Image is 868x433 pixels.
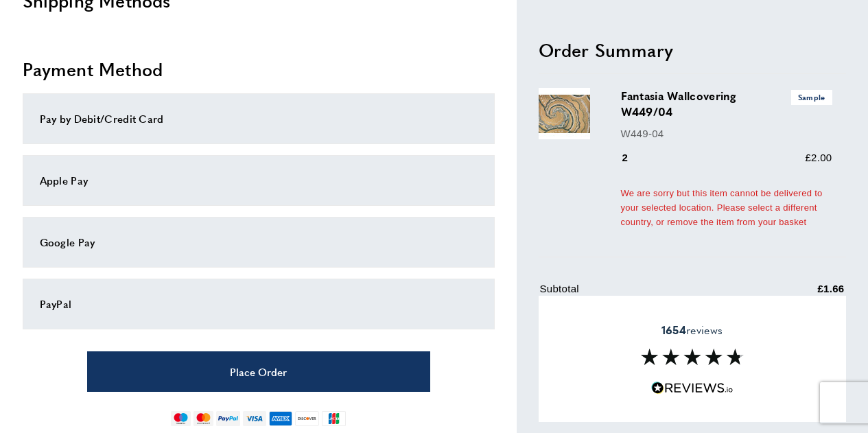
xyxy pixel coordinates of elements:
[40,296,478,312] div: PayPal
[40,172,478,189] div: Apple Pay
[539,88,590,139] img: Fantasia Wallcovering W449/04
[641,349,744,365] img: Reviews section
[791,90,832,104] span: Sample
[540,281,749,307] td: Subtotal
[621,186,832,229] div: We are sorry but this item cannot be delivered to your selected location. Please select a differe...
[539,37,846,62] h2: Order Summary
[40,110,478,127] div: Pay by Debit/Credit Card
[269,411,293,426] img: american-express
[661,322,686,338] strong: 1654
[621,125,832,141] p: W449-04
[661,323,723,337] span: reviews
[23,57,495,82] h2: Payment Method
[87,351,430,392] button: Place Order
[621,149,648,165] div: 2
[322,411,346,426] img: jcb
[750,281,845,307] td: £1.66
[171,411,191,426] img: maestro
[651,382,734,395] img: Reviews.io 5 stars
[805,151,832,163] span: £2.00
[216,411,240,426] img: paypal
[40,234,478,250] div: Google Pay
[193,411,213,426] img: mastercard
[621,88,832,119] h3: Fantasia Wallcovering W449/04
[243,411,266,426] img: visa
[295,411,319,426] img: discover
